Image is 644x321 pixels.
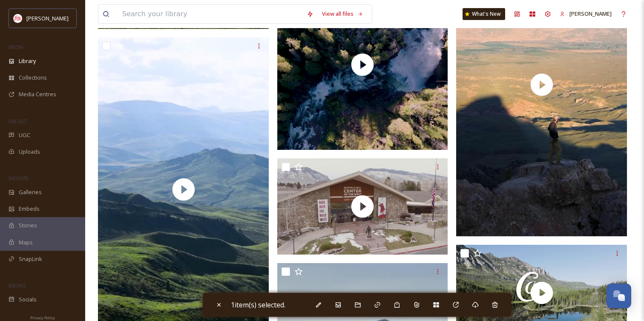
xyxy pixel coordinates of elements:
[231,300,285,310] span: 1 item(s) selected.
[19,74,47,82] span: Collections
[14,14,22,23] img: images%20(1).png
[9,282,26,289] span: SOCIALS
[277,158,448,255] img: thumbnail
[569,10,612,17] span: [PERSON_NAME]
[318,6,368,22] a: View all files
[555,6,616,22] a: [PERSON_NAME]
[19,255,42,263] span: SnapLink
[19,221,37,229] span: Stories
[118,5,302,23] input: Search your library
[19,205,40,213] span: Embeds
[19,238,33,246] span: Maps
[19,295,37,304] span: Socials
[30,315,55,321] span: Privacy Policy
[26,14,69,22] span: [PERSON_NAME]
[19,148,40,156] span: Uploads
[463,8,505,20] a: What's New
[9,44,23,50] span: MEDIA
[607,284,631,308] button: Open Chat
[9,118,27,124] span: COLLECT
[19,57,36,65] span: Library
[19,131,30,139] span: UGC
[19,90,56,98] span: Media Centres
[19,188,42,196] span: Galleries
[9,175,28,181] span: WIDGETS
